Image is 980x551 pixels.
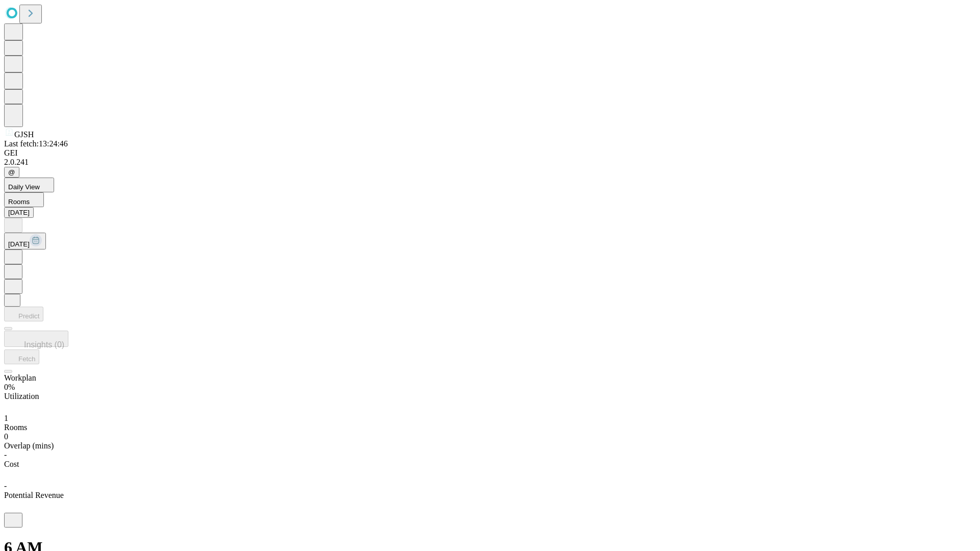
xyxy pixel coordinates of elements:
span: Insights (0) [24,340,64,349]
button: Daily View [4,178,54,192]
div: GEI [4,148,976,158]
span: GJSH [14,130,34,139]
button: [DATE] [4,207,34,218]
span: Utilization [4,392,39,400]
div: 2.0.241 [4,158,976,167]
span: Rooms [8,198,30,206]
button: Insights (0) [4,331,68,347]
span: Daily View [8,183,40,191]
span: Cost [4,460,19,468]
span: Rooms [4,423,27,432]
span: Last fetch: 13:24:46 [4,139,68,148]
button: @ [4,167,19,178]
button: Predict [4,307,43,321]
span: - [4,450,7,459]
span: @ [8,168,15,176]
span: Overlap (mins) [4,441,54,450]
button: Rooms [4,192,44,207]
button: [DATE] [4,233,46,249]
button: Fetch [4,349,39,364]
span: [DATE] [8,240,30,248]
span: Potential Revenue [4,491,64,499]
span: 0 [4,432,8,441]
span: 1 [4,414,8,422]
span: - [4,482,7,490]
span: Workplan [4,373,36,382]
span: 0% [4,383,15,391]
